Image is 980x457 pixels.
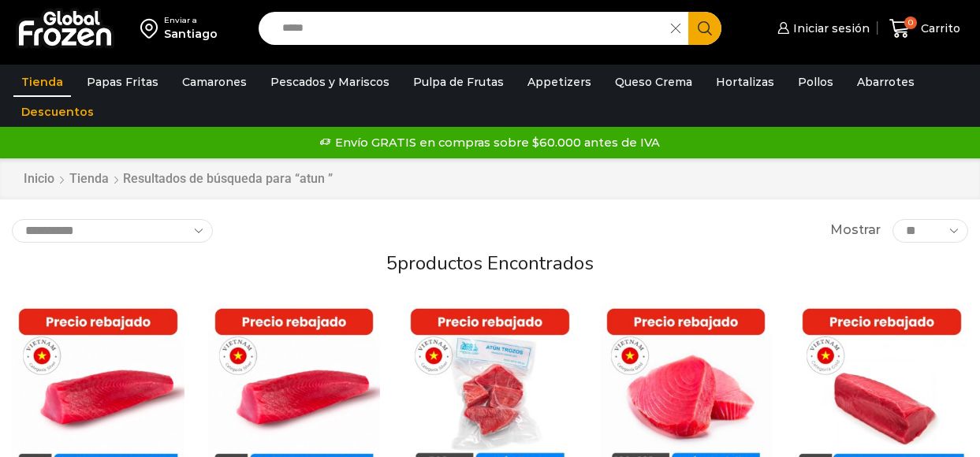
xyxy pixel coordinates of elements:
[849,67,922,97] a: Abarrotes
[13,67,71,97] a: Tienda
[123,171,333,186] h1: Resultados de búsqueda para “atun ”
[688,12,721,45] button: Search button
[790,67,841,97] a: Pollos
[23,170,333,188] nav: Breadcrumb
[263,67,397,97] a: Pescados y Mariscos
[386,251,397,276] span: 5
[904,17,917,29] span: 0
[174,67,255,97] a: Camarones
[164,15,218,26] div: Enviar a
[520,67,599,97] a: Appetizers
[13,97,102,127] a: Descuentos
[773,13,870,44] a: Iniciar sesión
[79,67,166,97] a: Papas Fritas
[164,26,218,42] div: Santiago
[405,67,512,97] a: Pulpa de Frutas
[830,221,881,240] span: Mostrar
[885,10,964,47] a: 0 Carrito
[607,67,700,97] a: Queso Crema
[69,170,110,188] a: Tienda
[12,219,213,243] select: Pedido de la tienda
[23,170,55,188] a: Inicio
[140,15,164,42] img: address-field-icon.svg
[708,67,782,97] a: Hortalizas
[789,20,870,36] span: Iniciar sesión
[397,251,594,276] span: productos encontrados
[917,20,960,36] span: Carrito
